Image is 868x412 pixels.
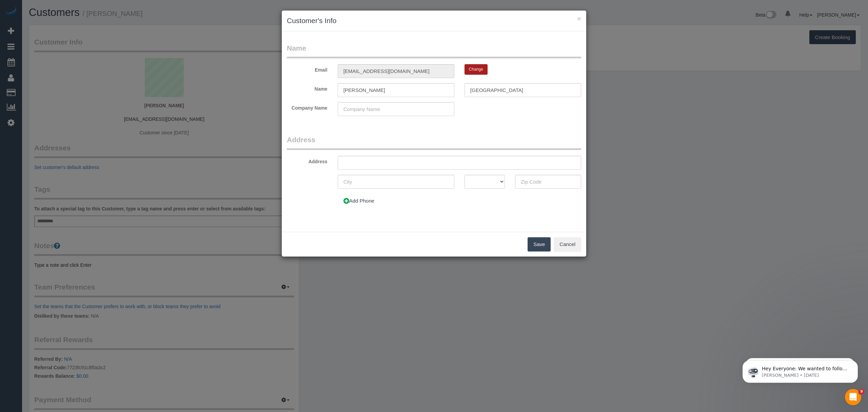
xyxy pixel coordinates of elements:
input: City [338,175,454,189]
button: × [577,15,581,22]
button: Save [528,237,551,251]
button: Cancel [554,237,581,251]
span: 9 [859,389,864,394]
input: Last Name [465,83,581,97]
legend: Name [287,43,581,58]
label: Address [282,156,333,165]
iframe: Intercom notifications message [732,346,868,394]
label: Company Name [282,102,333,111]
button: Change [465,64,488,75]
input: Company Name [338,102,454,116]
label: Name [282,83,333,92]
legend: Address [287,135,581,150]
sui-modal: Customer's Info [282,11,586,257]
input: Zip Code [515,175,581,189]
p: Message from Ellie, sent 5d ago [29,26,117,32]
iframe: Intercom live chat [845,389,861,405]
button: Add Phone [338,194,380,208]
span: Hey Everyone: We wanted to follow up and let you know we have been closely monitoring the account... [29,20,116,93]
label: Email [282,64,333,73]
h3: Customer's Info [287,16,581,26]
input: First Name [338,83,454,97]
